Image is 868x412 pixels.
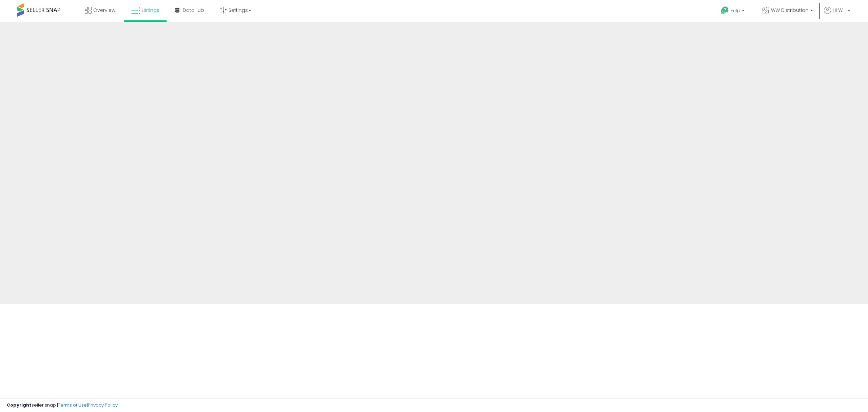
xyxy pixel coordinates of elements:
[183,7,204,14] span: DataHub
[731,8,740,14] span: Help
[833,7,846,14] span: Hi Will
[771,7,808,14] span: WW Distribution
[142,7,159,14] span: Listings
[715,1,751,22] a: Help
[93,7,115,14] span: Overview
[721,6,729,15] i: Get Help
[824,7,850,22] a: Hi Will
